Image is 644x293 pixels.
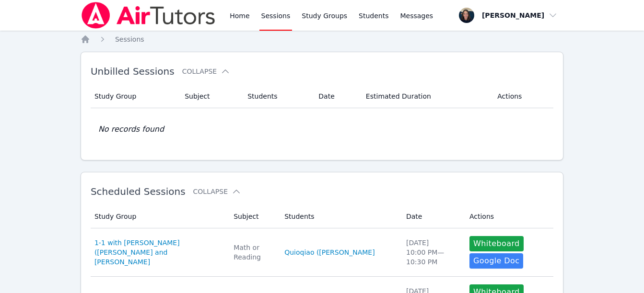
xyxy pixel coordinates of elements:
[115,35,144,43] span: Sessions
[242,85,313,108] th: Students
[228,205,279,228] th: Subject
[193,187,241,196] button: Collapse
[313,85,360,108] th: Date
[469,236,524,251] button: Whiteboard
[115,34,144,44] a: Sessions
[91,228,553,277] tr: 1-1 with [PERSON_NAME] ([PERSON_NAME] and [PERSON_NAME]Math or ReadingQuioqiao ([PERSON_NAME][DAT...
[400,11,433,21] span: Messages
[91,85,179,108] th: Study Group
[182,67,230,76] button: Collapse
[234,243,273,262] div: Math or Reading
[284,248,375,257] a: Quioqiao ([PERSON_NAME]
[464,205,553,228] th: Actions
[406,238,458,267] div: [DATE] 10:00 PM — 10:30 PM
[94,238,222,267] a: 1-1 with [PERSON_NAME] ([PERSON_NAME] and [PERSON_NAME]
[469,253,523,269] a: Google Doc
[179,85,242,108] th: Subject
[81,34,563,44] nav: Breadcrumb
[492,85,553,108] th: Actions
[91,108,553,150] td: No records found
[81,2,216,29] img: Air Tutors
[91,186,186,197] span: Scheduled Sessions
[91,205,228,228] th: Study Group
[91,66,175,77] span: Unbilled Sessions
[279,205,400,228] th: Students
[360,85,492,108] th: Estimated Duration
[400,205,464,228] th: Date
